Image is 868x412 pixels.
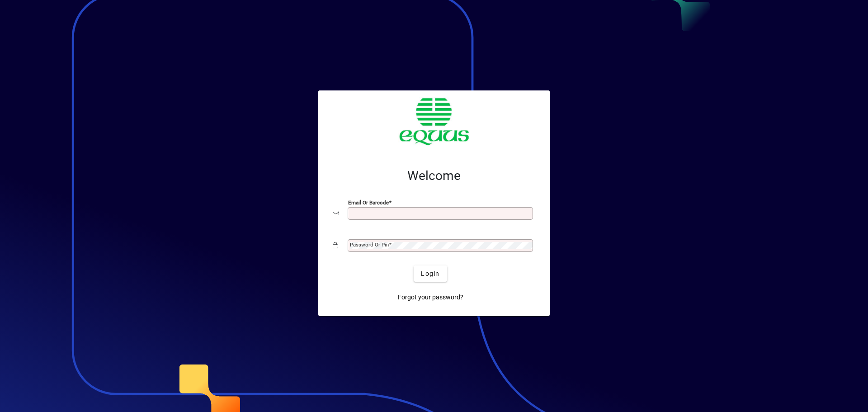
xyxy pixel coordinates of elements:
mat-label: Email or Barcode [348,199,389,206]
span: Forgot your password? [398,293,463,302]
button: Login [414,265,447,282]
h2: Welcome [333,168,535,184]
span: Login [421,269,439,279]
a: Forgot your password? [394,289,467,305]
mat-label: Password or Pin [350,242,389,248]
